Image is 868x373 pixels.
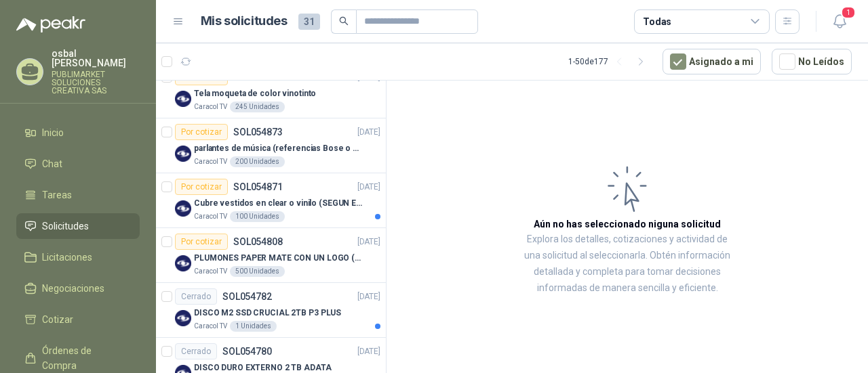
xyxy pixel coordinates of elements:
div: 500 Unidades [230,266,285,277]
div: 200 Unidades [230,156,285,167]
a: Por cotizarSOL054873[DATE] Company Logoparlantes de música (referencias Bose o Alexa) CON MARCACI... [156,118,386,173]
a: CerradoSOL054782[DATE] Company LogoDISCO M2 SSD CRUCIAL 2TB P3 PLUSCaracol TV1 Unidades [156,283,386,338]
a: Por cotizarSOL054938[DATE] Company LogoTela moqueta de color vinotintoCaracol TV245 Unidades [156,64,386,118]
span: 31 [298,14,320,30]
div: Todas [643,14,671,29]
span: Chat [42,156,62,171]
div: Por cotizar [175,234,228,250]
p: Caracol TV [194,321,227,332]
span: Inicio [42,125,64,140]
img: Company Logo [175,310,191,326]
a: Por cotizarSOL054871[DATE] Company LogoCubre vestidos en clear o vinilo (SEGUN ESPECIFICACIONES D... [156,173,386,228]
p: Caracol TV [194,102,227,112]
p: [DATE] [357,236,380,248]
img: Company Logo [175,146,191,162]
span: search [339,16,349,26]
p: SOL054780 [222,347,272,356]
div: 1 - 50 de 177 [568,51,652,72]
p: SOL054873 [233,127,283,137]
a: Licitaciones [16,244,140,270]
a: Solicitudes [16,213,140,239]
p: Caracol TV [194,211,227,222]
p: SOL054808 [233,237,283,246]
a: Negociaciones [16,276,140,301]
p: [DATE] [357,345,380,358]
p: [DATE] [357,290,380,303]
div: Por cotizar [175,124,228,140]
a: Cotizar [16,307,140,332]
a: Chat [16,151,140,177]
p: PLUMONES PAPER MATE CON UN LOGO (SEGUN REF.ADJUNTA) [194,252,363,265]
button: Asignado a mi [663,49,761,74]
div: 1 Unidades [230,321,277,332]
p: Caracol TV [194,156,227,167]
p: [DATE] [357,181,380,194]
img: Company Logo [175,91,191,107]
span: Solicitudes [42,219,89,234]
span: 1 [841,6,856,19]
h3: Aún no has seleccionado niguna solicitud [534,217,721,232]
div: Por cotizar [175,179,228,195]
p: SOL054871 [233,182,283,192]
button: 1 [827,9,852,34]
p: SOL054938 [233,72,283,82]
span: Negociaciones [42,281,104,296]
p: Caracol TV [194,266,227,277]
span: Tareas [42,188,72,202]
a: Inicio [16,120,140,146]
p: parlantes de música (referencias Bose o Alexa) CON MARCACION 1 LOGO (Mas datos en el adjunto) [194,142,363,155]
a: Tareas [16,182,140,208]
p: Tela moqueta de color vinotinto [194,87,316,100]
div: Cerrado [175,288,217,305]
h1: Mis solicitudes [201,12,288,31]
p: Explora los detalles, cotizaciones y actividad de una solicitud al seleccionarla. Obtén informaci... [522,232,732,297]
img: Company Logo [175,255,191,271]
p: PUBLIMARKET SOLUCIONES CREATIVA SAS [52,70,140,95]
p: osbal [PERSON_NAME] [52,49,140,68]
div: Cerrado [175,343,217,359]
p: Cubre vestidos en clear o vinilo (SEGUN ESPECIFICACIONES DEL ADJUNTO) [194,197,363,210]
button: No Leídos [772,49,852,74]
img: Logo peakr [16,16,85,32]
div: 100 Unidades [230,211,285,222]
span: Cotizar [42,312,73,327]
a: Por cotizarSOL054808[DATE] Company LogoPLUMONES PAPER MATE CON UN LOGO (SEGUN REF.ADJUNTA)Caracol... [156,228,386,283]
div: 245 Unidades [230,102,285,112]
span: Licitaciones [42,250,92,265]
p: SOL054782 [222,292,272,301]
p: DISCO M2 SSD CRUCIAL 2TB P3 PLUS [194,307,341,320]
p: [DATE] [357,126,380,139]
span: Órdenes de Compra [42,343,127,373]
img: Company Logo [175,200,191,217]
